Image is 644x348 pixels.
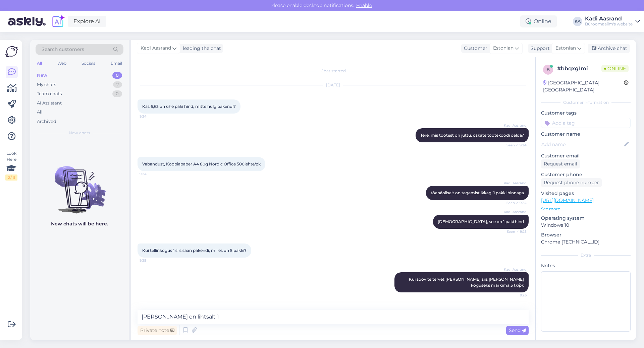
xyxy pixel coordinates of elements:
img: No chats [30,154,129,214]
p: Chrome [TECHNICAL_ID] [541,238,631,246]
div: Kadi Aasrand [585,16,633,21]
span: Kadi Aasrand [141,45,171,52]
span: Seen ✓ 9:24 [501,143,527,148]
p: Operating system [541,215,631,222]
p: Visited pages [541,190,631,197]
span: Estonian [555,45,576,52]
div: Archive chat [588,44,630,53]
p: Windows 10 [541,222,631,229]
div: Look Here [5,150,17,181]
span: Kui soovite tervet [PERSON_NAME] siis [PERSON_NAME] koguseks märkima 5 tk/pk [409,277,525,288]
div: Customer [461,45,487,52]
div: Chat started [138,68,529,74]
div: Email [109,59,123,68]
span: tõenäoliselt on tegemist ikkagi 1 pakki hinnaga [431,190,524,195]
div: 2 / 3 [5,175,17,181]
p: Customer tags [541,110,631,117]
img: explore-ai [51,14,65,28]
div: All [36,59,43,68]
span: Enable [354,2,374,8]
div: Büroomaailm's website [585,21,633,27]
div: 0 [112,90,122,97]
input: Add name [541,141,623,148]
span: Kadi Aasrand [501,209,527,214]
span: [DEMOGRAPHIC_DATA], see on 1 paki hind [438,219,524,224]
div: All [37,109,43,116]
span: 9:25 [140,258,165,263]
div: [GEOGRAPHIC_DATA], [GEOGRAPHIC_DATA] [543,79,624,93]
img: Askly Logo [5,45,18,58]
p: Customer phone [541,171,631,178]
a: [URL][DOMAIN_NAME] [541,197,594,203]
span: Kui tellinkogus 1 siis saan pakendi, milles on 5 pakki? [142,248,247,253]
div: Archived [37,118,56,125]
span: Search customers [42,46,84,53]
p: New chats will be here. [51,220,108,227]
span: Online [601,65,629,72]
span: Kas 6,63 on ühe paki hind, mitte hulgipakendi? [142,104,236,109]
span: Send [509,327,526,333]
div: Web [56,59,68,68]
div: Online [520,15,557,27]
div: Customer information [541,99,631,106]
a: Kadi AasrandBüroomaailm's website [585,16,640,27]
p: See more ... [541,206,631,212]
input: Add a tag [541,118,631,128]
span: Vabandust, Koopiapaber A4 80g Nordic Office 500lehte/pk [142,161,261,166]
div: Support [528,45,550,52]
div: Extra [541,252,631,258]
div: KA [573,17,582,26]
a: Explore AI [68,16,106,27]
div: Socials [80,59,97,68]
p: Customer name [541,131,631,138]
div: AI Assistant [37,100,62,107]
div: My chats [37,81,56,88]
p: Notes [541,262,631,269]
div: Private note [138,326,177,335]
div: # bbqxg1mi [557,65,601,73]
span: b [547,67,550,72]
span: Seen ✓ 9:24 [501,200,527,205]
div: 0 [112,72,122,79]
p: Customer email [541,152,631,159]
div: leading the chat [180,45,221,52]
div: Request email [541,159,580,168]
p: Browser [541,231,631,238]
div: Team chats [37,90,62,97]
span: Tere, mis tootest on juttu, oskate tootekoodi öelda? [420,133,524,138]
span: 9:26 [501,293,527,298]
span: 9:24 [140,114,165,119]
span: Kadi Aasrand [501,267,527,272]
span: Seen ✓ 9:25 [501,229,527,234]
div: [DATE] [138,82,529,88]
span: Kadi Aasrand [501,123,527,128]
span: Estonian [493,45,514,52]
div: New [37,72,47,79]
span: Kadi Aasrand [501,181,527,186]
span: New chats [69,130,90,136]
div: Request phone number [541,178,602,187]
textarea: [PERSON_NAME] on lihtsalt 1 [138,310,529,324]
span: 9:24 [140,171,165,177]
div: 2 [113,81,122,88]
